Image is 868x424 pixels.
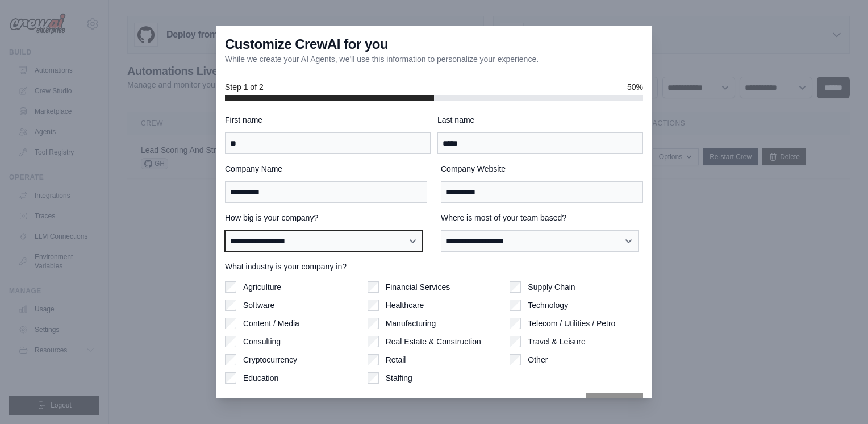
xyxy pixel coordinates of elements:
label: Technology [528,300,568,311]
label: Telecom / Utilities / Petro [528,318,615,329]
span: 50% [627,81,643,93]
label: Software [243,300,274,311]
button: Next [586,393,643,418]
h3: Customize CrewAI for you [225,35,388,53]
iframe: Chat Widget [811,369,868,424]
p: While we create your AI Agents, we'll use this information to personalize your experience. [225,53,539,65]
label: Manufacturing [386,318,436,329]
label: Real Estate & Construction [386,336,481,347]
label: Supply Chain [528,281,575,293]
label: Company Website [441,163,643,174]
label: Healthcare [386,300,424,311]
label: Agriculture [243,281,281,293]
span: Step 1 of 2 [225,81,264,93]
label: Where is most of your team based? [441,212,643,223]
label: Consulting [243,336,281,347]
label: How big is your company? [225,212,427,223]
label: Retail [386,354,406,365]
label: Cryptocurrency [243,354,297,365]
label: Financial Services [386,281,450,293]
label: Company Name [225,163,427,174]
label: Staffing [386,372,412,384]
label: Education [243,372,278,384]
label: Travel & Leisure [528,336,585,347]
label: What industry is your company in? [225,261,643,272]
label: Content / Media [243,318,299,329]
label: Other [528,354,548,365]
label: Last name [437,114,643,126]
label: First name [225,114,431,126]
